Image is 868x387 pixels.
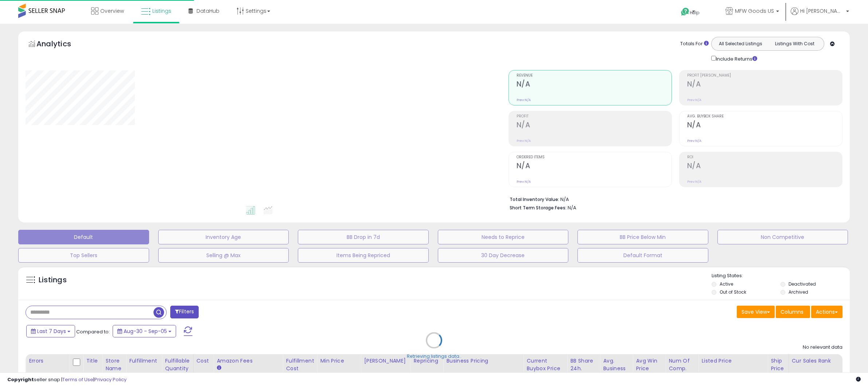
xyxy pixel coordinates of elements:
small: Prev: N/A [687,179,701,184]
h2: N/A [687,162,842,171]
span: Help [690,9,700,16]
small: Prev: N/A [517,179,531,184]
span: Revenue [517,74,672,78]
button: Inventory Age [158,230,289,244]
span: Profit [517,115,672,119]
span: Ordered Items [517,155,672,159]
button: All Selected Listings [713,39,768,49]
span: Avg. Buybox Share [687,115,842,119]
small: Prev: N/A [517,139,531,143]
small: Prev: N/A [517,98,531,102]
div: Retrieving listings data.. [407,353,462,360]
span: MFW Goods US [735,7,774,15]
button: Default Format [577,248,708,263]
span: N/A [568,204,576,211]
h2: N/A [517,80,672,90]
small: Prev: N/A [687,98,701,102]
strong: Copyright [7,376,34,383]
h2: N/A [687,121,842,131]
button: BB Drop in 7d [298,230,429,244]
span: ROI [687,155,842,159]
b: Short Term Storage Fees: [510,205,567,211]
span: Hi [PERSON_NAME] [800,7,844,15]
h2: N/A [517,121,672,131]
a: Hi [PERSON_NAME] [791,7,849,24]
i: Get Help [681,7,690,16]
small: Prev: N/A [687,139,701,143]
h2: N/A [687,80,842,90]
a: Help [675,2,714,24]
span: Overview [100,7,124,15]
h2: N/A [517,162,672,171]
button: BB Price Below Min [577,230,708,244]
span: Profit [PERSON_NAME] [687,74,842,78]
div: seller snap | | [7,376,126,383]
button: Default [18,230,149,244]
button: Items Being Repriced [298,248,429,263]
button: Selling @ Max [158,248,289,263]
button: Needs to Reprice [438,230,569,244]
div: Include Returns [706,54,766,63]
li: N/A [510,194,837,203]
button: Non Competitive [717,230,848,244]
span: DataHub [196,7,219,15]
div: Totals For [680,40,709,47]
button: Listings With Cost [767,39,822,49]
span: Listings [152,7,171,15]
button: 30 Day Decrease [438,248,569,263]
b: Total Inventory Value: [510,196,559,202]
button: Top Sellers [18,248,149,263]
h5: Analytics [36,39,85,51]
